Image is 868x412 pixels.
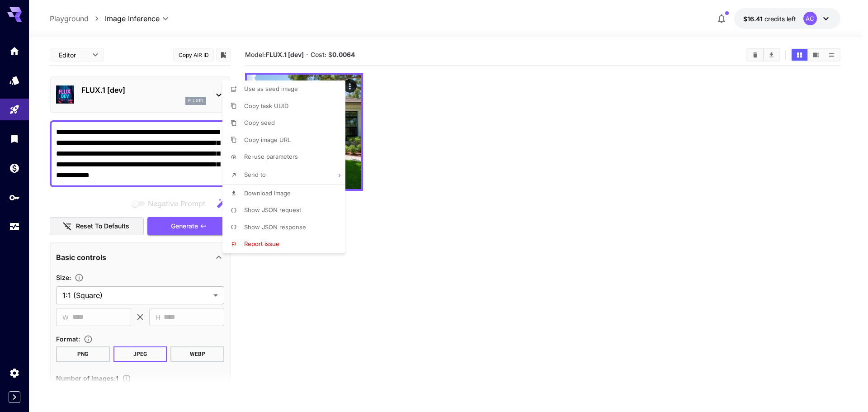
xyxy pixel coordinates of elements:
[244,119,275,126] span: Copy seed
[244,223,306,231] span: Show JSON response
[244,102,288,109] span: Copy task UUID
[244,206,301,213] span: Show JSON request
[244,240,279,247] span: Report issue
[244,171,266,178] span: Send to
[244,153,298,160] span: Re-use parameters
[244,189,291,197] span: Download Image
[244,136,291,143] span: Copy image URL
[244,85,298,92] span: Use as seed image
